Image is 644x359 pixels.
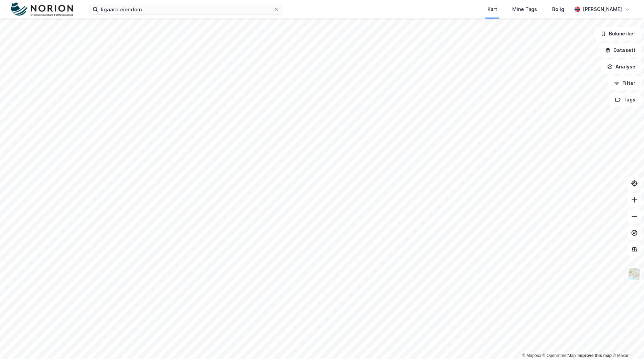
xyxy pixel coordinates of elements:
[608,76,641,90] button: Filter
[628,268,641,281] img: Z
[601,60,641,74] button: Analyse
[522,353,541,358] a: Mapbox
[578,353,612,358] a: Improve this map
[512,5,537,13] div: Mine Tags
[610,326,644,359] iframe: Chat Widget
[11,2,73,17] img: norion-logo.80e7a08dc31c2e691866.png
[98,4,273,14] input: Søk på adresse, matrikkel, gårdeiere, leietakere eller personer
[552,5,564,13] div: Bolig
[610,326,644,359] div: Kontrollprogram for chat
[595,27,641,41] button: Bokmerker
[599,43,641,57] button: Datasett
[487,5,497,13] div: Kart
[609,93,641,107] button: Tags
[583,5,622,13] div: [PERSON_NAME]
[543,353,576,358] a: OpenStreetMap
